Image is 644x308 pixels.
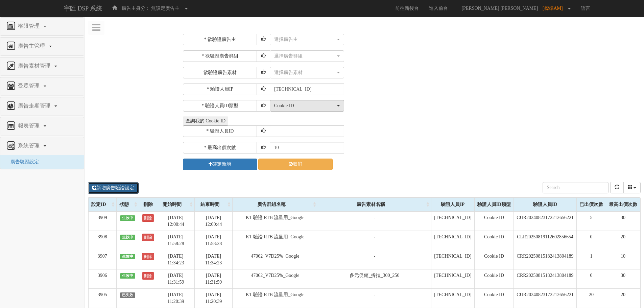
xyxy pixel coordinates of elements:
td: Cookie ID [474,250,514,269]
td: - [318,231,431,250]
span: 已失效 [120,292,136,298]
span: 生效中 [120,273,136,279]
td: KT 驗證 RTB 流量用_Google [232,231,318,250]
td: [TECHNICAL_ID] [431,288,474,308]
span: 廣告主管理 [16,43,48,49]
span: 生效中 [120,254,136,259]
td: Cookie ID [474,269,514,288]
a: 刪除 [142,214,154,222]
td: [DATE] 11:58:28 [157,231,195,250]
td: 30 [606,269,640,288]
td: [DATE] 11:58:28 [195,231,233,250]
td: 0 [576,269,606,288]
td: [TECHNICAL_ID] [431,231,474,250]
td: 47062_V7D25%_Google [232,269,318,288]
td: CRR20250815182413804189 [514,269,577,288]
button: 選擇廣告素材 [270,67,344,78]
button: 查詢我的 Cookie ID [183,117,228,125]
td: [DATE] 11:34:23 [195,250,233,269]
a: 受眾管理 [5,81,79,92]
span: 受眾管理 [16,83,43,89]
div: 結束時間 [195,198,232,211]
td: - [318,211,431,231]
div: 廣告素材名稱 [318,198,431,211]
td: - [318,288,431,308]
td: Cookie ID [474,211,514,231]
td: [TECHNICAL_ID] [431,211,474,231]
div: 設定ID [89,198,116,211]
a: 刪除 [142,272,154,280]
td: 20 [606,231,640,250]
td: Cookie ID [474,231,514,250]
button: 選擇廣告主 [270,34,344,45]
span: 廣告驗證設定 [5,159,39,164]
td: 10 [606,250,640,269]
td: 3908 [89,231,117,250]
div: 選擇廣告群組 [274,53,336,60]
a: 新增廣告驗證設定 [88,182,139,194]
div: 驗證人員IP [431,198,474,211]
td: 0 [576,231,606,250]
button: columns [623,182,641,193]
input: Search [543,182,609,193]
td: 5 [576,211,606,231]
td: 3906 [89,269,117,288]
span: 生效中 [120,215,136,221]
button: refresh [610,182,624,193]
a: 系統管理 [5,141,79,151]
div: 驗證人員ID [514,198,576,211]
span: 系統管理 [16,143,43,148]
td: 47062_V7D25%_Google [232,250,318,269]
a: 廣告主管理 [5,41,79,52]
td: [DATE] 11:31:59 [157,269,195,288]
button: Cookie ID [270,100,344,112]
td: CLR20250819112602856654 [514,231,577,250]
td: CUR20240823172212656221 [514,211,577,231]
td: 20 [576,288,606,308]
a: 權限管理 [5,21,79,32]
div: Columns [623,182,641,193]
div: 驗證人員ID類型 [475,198,514,211]
td: [TECHNICAL_ID] [431,269,474,288]
span: 無設定廣告主 [151,6,180,11]
td: 30 [606,211,640,231]
button: 選擇廣告群組 [270,50,344,62]
td: 3907 [89,250,117,269]
span: 廣告走期管理 [16,103,54,109]
span: 報表管理 [16,123,43,128]
td: [DATE] 11:20:39 [157,288,195,308]
td: [DATE] 11:31:59 [195,269,233,288]
td: KT 驗證 RTB 流量用_Google [232,211,318,231]
span: 廣告素材管理 [16,63,54,69]
td: 3909 [89,211,117,231]
a: 報表管理 [5,121,79,132]
div: 已出價次數 [577,198,606,211]
div: 刪除 [139,198,157,211]
div: 廣告群組名稱 [233,198,318,211]
td: [TECHNICAL_ID] [431,250,474,269]
span: [標準AM] [543,6,566,11]
a: 刪除 [142,253,154,260]
td: 多元促銷_折扣_300_250 [318,269,431,288]
a: 廣告走期管理 [5,101,79,112]
div: 狀態 [117,198,139,211]
span: [PERSON_NAME] [PERSON_NAME] [458,6,541,11]
td: 1 [576,250,606,269]
div: Cookie ID [274,102,336,109]
span: 廣告主身分： [122,6,150,11]
td: 20 [606,288,640,308]
td: [DATE] 12:00:44 [157,211,195,231]
button: 確定新增 [183,159,257,170]
td: [DATE] 11:20:39 [195,288,233,308]
div: 選擇廣告主 [274,36,336,43]
div: 最高出價次數 [606,198,640,211]
td: Cookie ID [474,288,514,308]
td: [DATE] 12:00:44 [195,211,233,231]
a: 刪除 [142,234,154,241]
span: 權限管理 [16,23,43,29]
td: [DATE] 11:34:23 [157,250,195,269]
div: 選擇廣告素材 [274,69,336,76]
td: KT 驗證 RTB 流量用_Google [232,288,318,308]
span: 生效中 [120,235,136,240]
a: 廣告素材管理 [5,61,79,72]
